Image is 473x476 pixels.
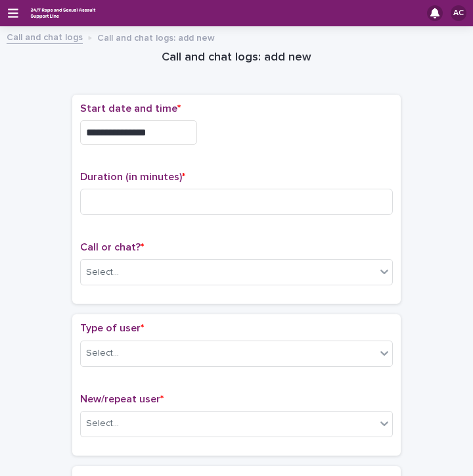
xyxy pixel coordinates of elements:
img: rhQMoQhaT3yELyF149Cw [29,5,97,22]
div: Select... [86,417,119,431]
div: AC [451,5,466,21]
span: Type of user [80,323,144,333]
span: Start date and time [80,103,181,114]
p: Call and chat logs: add new [97,30,215,44]
span: New/repeat user [80,394,164,404]
a: Call and chat logs [7,29,83,44]
h1: Call and chat logs: add new [72,50,401,66]
span: Call or chat? [80,242,144,252]
div: Select... [86,346,119,360]
div: Select... [86,266,119,279]
span: Duration (in minutes) [80,172,185,182]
